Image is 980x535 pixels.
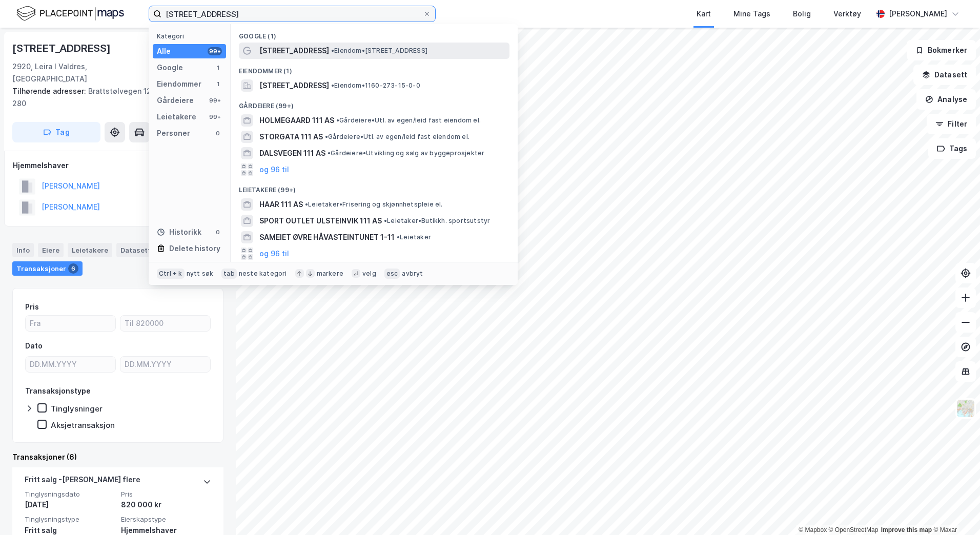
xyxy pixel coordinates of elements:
span: SAMEIET ØVRE HÅVASTEINTUNET 1-11 [259,231,395,243]
div: Eiere [38,243,64,257]
div: Eiendommer [157,78,201,90]
div: Transaksjoner [12,261,83,276]
div: [DATE] [25,499,115,511]
button: Tags [928,138,976,159]
a: Mapbox [799,526,827,533]
div: 1 [214,64,222,72]
div: Aksjetransaksjon [51,420,115,430]
div: 2920, Leira I Valdres, [GEOGRAPHIC_DATA] [12,60,160,85]
span: • [325,133,328,140]
span: Tilhørende adresser: [12,87,88,95]
div: Leietakere [68,243,112,257]
span: Leietaker [397,233,431,241]
span: • [305,200,308,208]
div: Ctrl + k [157,269,185,279]
span: Eierskapstype [121,515,211,524]
button: Tag [12,122,100,142]
span: Leietaker • Butikkh. sportsutstyr [384,217,490,225]
div: Kart [697,8,711,20]
span: • [331,47,334,54]
span: DALSVEGEN 111 AS [259,147,325,159]
button: Bokmerker [907,40,976,60]
div: 99+ [208,113,222,121]
div: Leietakere [157,111,196,123]
span: • [328,149,331,157]
div: Personer [157,127,190,139]
input: Til 820000 [120,316,210,331]
div: Dato [25,340,43,352]
span: Eiendom • [STREET_ADDRESS] [331,47,427,55]
div: Datasett [116,243,155,257]
button: og 96 til [259,163,289,176]
a: OpenStreetMap [829,526,879,533]
div: Info [12,243,34,257]
div: avbryt [402,270,423,278]
span: Leietaker • Frisering og skjønnhetspleie el. [305,200,443,209]
div: Google (1) [231,24,518,43]
div: 6 [68,263,78,274]
div: Alle [157,45,171,57]
input: Søk på adresse, matrikkel, gårdeiere, leietakere eller personer [161,6,423,22]
div: tab [221,269,237,279]
div: esc [384,269,400,279]
div: nytt søk [187,270,214,278]
div: Transaksjonstype [25,385,91,397]
div: [STREET_ADDRESS] [12,40,113,56]
span: Tinglysningsdato [25,490,115,499]
div: Gårdeiere [157,94,194,107]
span: HOLMEGAARD 111 AS [259,114,334,127]
span: STORGATA 111 AS [259,131,323,143]
span: Tinglysningstype [25,515,115,524]
img: logo.f888ab2527a4732fd821a326f86c7f29.svg [16,5,124,23]
button: og 96 til [259,248,289,260]
button: Analyse [916,89,976,110]
div: Kontrollprogram for chat [929,486,980,535]
a: Improve this map [881,526,932,533]
span: • [397,233,400,241]
div: 0 [214,228,222,236]
span: Gårdeiere • Utl. av egen/leid fast eiendom el. [325,133,469,141]
div: Transaksjoner (6) [12,451,223,463]
span: SPORT OUTLET ULSTEINVIK 111 AS [259,215,382,227]
div: Historikk [157,226,201,238]
div: [PERSON_NAME] [889,8,947,20]
div: markere [317,270,343,278]
div: Tinglysninger [51,404,103,414]
button: Datasett [913,65,976,85]
div: Eiendommer (1) [231,59,518,77]
div: Leietakere (99+) [231,178,518,196]
input: DD.MM.YYYY [26,357,115,372]
button: Filter [927,114,976,134]
div: Delete history [169,242,220,255]
div: 99+ [208,47,222,55]
div: Pris [25,301,39,313]
span: • [331,81,334,89]
span: Eiendom • 1160-273-15-0-0 [331,81,420,90]
input: Fra [26,316,115,331]
span: • [384,217,387,224]
span: Pris [121,490,211,499]
iframe: Chat Widget [929,486,980,535]
span: HAAR 111 AS [259,198,303,211]
span: [STREET_ADDRESS] [259,79,329,92]
div: 99+ [208,96,222,105]
span: • [336,116,339,124]
div: velg [362,270,376,278]
div: 1 [214,80,222,88]
span: Gårdeiere • Utl. av egen/leid fast eiendom el. [336,116,481,125]
div: Verktøy [833,8,861,20]
input: DD.MM.YYYY [120,357,210,372]
div: Gårdeiere (99+) [231,94,518,112]
div: Bolig [793,8,811,20]
div: Kategori [157,32,226,40]
div: Fritt salg - [PERSON_NAME] flere [25,474,140,490]
div: Brattstølvegen 129, Heimstølvegen 280 [12,85,215,110]
img: Z [956,399,975,418]
span: [STREET_ADDRESS] [259,45,329,57]
div: Google [157,61,183,74]
div: Hjemmelshaver [13,159,223,172]
div: neste kategori [239,270,287,278]
div: 820 000 kr [121,499,211,511]
div: Mine Tags [733,8,770,20]
span: Gårdeiere • Utvikling og salg av byggeprosjekter [328,149,484,157]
